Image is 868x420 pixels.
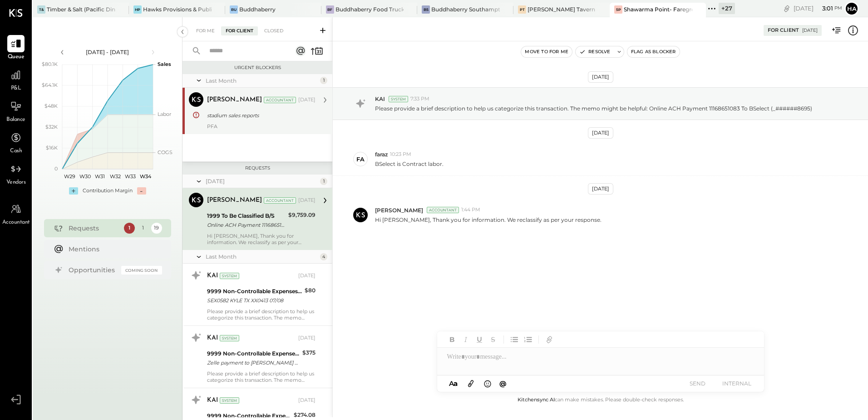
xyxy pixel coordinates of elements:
[206,177,318,185] div: [DATE]
[207,396,218,405] div: KAI
[207,287,302,296] div: 9999 Non-Controllable Expenses:Other Income and Expenses:To Be Classified P&L
[42,61,58,67] text: $80.1K
[6,179,26,187] span: Vendors
[627,46,680,57] button: Flag as Blocker
[187,165,328,171] div: Requests
[460,334,472,345] button: Italic
[207,358,300,367] div: Zelle payment to [PERSON_NAME] JPM99bf82x98
[508,334,520,345] button: Unordered List
[69,187,78,195] div: +
[624,5,692,13] div: Shawarma Point- Fareground
[2,219,30,227] span: Accountant
[454,379,458,388] span: a
[390,151,411,158] span: 10:23 PM
[719,377,755,390] button: INTERNAL
[335,5,404,13] div: Buddhaberry Food Truck
[138,223,148,234] div: 1
[207,111,313,120] div: stadium sales reports
[0,66,31,93] a: P&L
[680,377,716,390] button: SEND
[298,197,316,204] div: [DATE]
[375,206,423,214] span: [PERSON_NAME]
[0,98,31,124] a: Balance
[320,77,327,84] div: 1
[320,178,327,185] div: 1
[11,85,21,93] span: P&L
[305,286,316,295] div: $80
[264,197,296,204] div: Accountant
[192,26,219,35] div: For Me
[37,5,45,14] div: T&
[446,379,461,389] button: Aa
[158,149,173,155] text: COGS
[543,334,555,345] button: Add URL
[206,77,318,85] div: Last Month
[375,216,602,224] p: Hi [PERSON_NAME], Thank you for information. We reclassify as per your response.
[230,5,238,14] div: Bu
[719,3,735,14] div: + 27
[151,223,162,234] div: 19
[158,61,171,67] text: Sales
[187,65,328,71] div: Urgent Blockers
[220,273,239,279] div: System
[207,233,316,245] div: Hi [PERSON_NAME], Thank you for information. We reclassify as per your response.
[109,173,120,180] text: W32
[410,95,429,103] span: 7:33 PM
[207,95,262,105] div: [PERSON_NAME]
[47,5,115,13] div: Timber & Salt (Pacific Dining CA1 LLC)
[207,370,316,383] div: Please provide a brief description to help us categorize this transaction. The memo might be help...
[487,334,499,345] button: Strikethrough
[499,379,507,388] span: @
[288,210,316,220] div: $9,759.09
[422,5,430,14] div: BS
[298,272,316,280] div: [DATE]
[121,266,162,275] div: Coming Soon
[522,334,534,345] button: Ordered List
[298,96,316,104] div: [DATE]
[133,5,142,14] div: HP
[497,378,509,389] button: @
[44,103,58,109] text: $48K
[54,165,58,172] text: 0
[375,160,444,168] p: BSelect is Contract labor.
[326,5,334,14] div: BF
[375,95,385,103] span: KAI
[298,397,316,404] div: [DATE]
[10,147,22,155] span: Cash
[207,123,316,130] div: PFA
[6,116,25,124] span: Balance
[8,53,25,61] span: Queue
[64,173,75,180] text: W29
[302,348,316,357] div: $375
[69,48,146,56] div: [DATE] - [DATE]
[389,96,408,102] div: System
[143,5,212,13] div: Hawks Provisions & Public House
[0,200,31,227] a: Accountant
[125,173,136,180] text: W33
[0,35,31,61] a: Queue
[207,220,286,230] div: Online ACH Payment 11168651083 To BSelect (_######8695)
[446,334,458,345] button: Bold
[158,111,171,117] text: Labor
[528,5,595,13] div: [PERSON_NAME] Tavern
[207,349,300,358] div: 9999 Non-Controllable Expenses:Other Income and Expenses:To Be Classified P&L
[69,265,117,275] div: Opportunities
[46,145,58,151] text: $16K
[95,173,105,180] text: W31
[576,46,614,57] button: Resolve
[83,187,133,195] div: Contribution Margin
[614,5,622,14] div: SP
[844,1,859,16] button: Ha
[69,224,119,233] div: Requests
[518,5,526,14] div: PT
[461,206,480,214] span: 1:44 PM
[221,26,258,35] div: For Client
[124,223,135,234] div: 1
[431,5,500,13] div: Buddhaberry Southampton
[239,5,276,13] div: Buddhaberry
[320,253,327,260] div: 4
[206,253,318,260] div: Last Month
[782,4,791,13] div: copy link
[473,334,485,345] button: Underline
[588,183,613,195] div: [DATE]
